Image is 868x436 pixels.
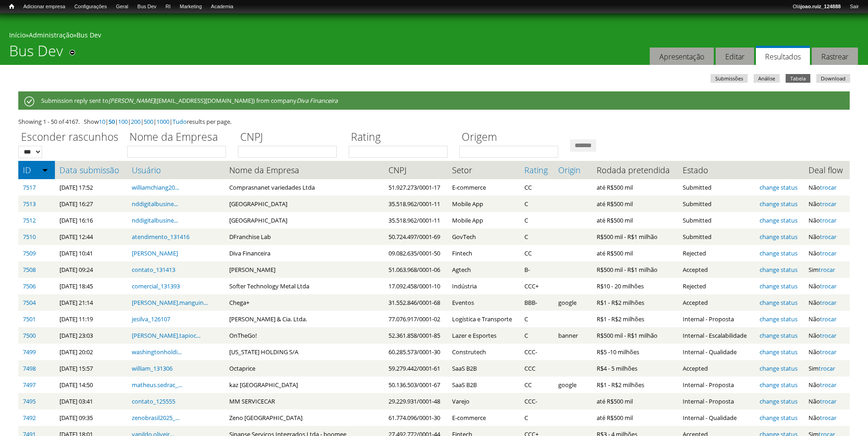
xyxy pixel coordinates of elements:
[42,167,48,173] img: ordem crescente
[23,266,36,274] a: 7508
[820,282,836,290] a: trocar
[132,298,208,307] a: [PERSON_NAME].manguin...
[132,315,170,323] a: jesilva_126107
[678,229,755,245] td: Submitted
[520,278,554,294] td: CCC+
[132,364,173,372] a: william_131306
[23,414,36,422] a: 7492
[447,229,520,245] td: GovTech
[592,377,678,393] td: R$1 - R$2 milhões
[23,331,36,340] a: 7500
[760,331,798,340] a: change status
[820,216,836,224] a: trocar
[592,196,678,212] td: até R$500 mil
[297,96,338,105] em: Diva Financeira
[23,298,36,307] a: 7504
[70,2,112,11] a: Configurações
[447,393,520,409] td: Varejo
[804,311,850,327] td: Não
[520,344,554,360] td: CCC-
[592,294,678,311] td: R$1 - R$2 milhões
[786,74,810,83] a: Tabela
[384,212,447,229] td: 35.518.962/0001-11
[132,331,200,340] a: [PERSON_NAME].tapioc...
[225,229,383,245] td: DFranchise Lab
[225,344,383,360] td: [US_STATE] HOLDING S/A
[447,311,520,327] td: Logística e Transporte
[760,348,798,356] a: change status
[23,200,36,208] a: 7513
[18,117,850,126] div: Showing 1 - 50 of 4167. Show | | | | | | results per page.
[384,245,447,261] td: 09.082.635/0001-50
[384,327,447,344] td: 52.361.858/0001-85
[108,117,115,126] a: 50
[55,409,127,426] td: [DATE] 09:35
[55,344,127,360] td: [DATE] 20:02
[592,393,678,409] td: até R$500 mil
[801,4,841,9] strong: joao.ruiz_124888
[678,245,755,261] td: Rejected
[520,377,554,393] td: CC
[447,161,520,179] th: Setor
[804,360,850,377] td: Sim
[23,315,36,323] a: 7501
[9,31,859,42] div: » »
[9,3,14,10] span: Início
[760,381,798,389] a: change status
[144,117,153,126] a: 500
[225,311,383,327] td: [PERSON_NAME] & Cia. Ltda.
[760,414,798,422] a: change status
[678,278,755,294] td: Rejected
[760,233,798,241] a: change status
[447,245,520,261] td: Fintech
[816,74,850,83] a: Download
[592,212,678,229] td: até R$500 mil
[520,409,554,426] td: C
[524,165,549,175] a: Rating
[678,261,755,278] td: Accepted
[760,315,798,323] a: change status
[59,165,123,175] a: Data submissão
[447,278,520,294] td: Indústria
[447,261,520,278] td: Agtech
[132,233,189,241] a: atendimento_131416
[225,409,383,426] td: Zeno [GEOGRAPHIC_DATA]
[156,117,169,126] a: 1000
[161,2,175,11] a: RI
[55,261,127,278] td: [DATE] 09:24
[18,129,121,146] label: Esconder rascunhos
[384,311,447,327] td: 77.076.917/0001-02
[384,377,447,393] td: 50.136.503/0001-67
[175,2,206,11] a: Marketing
[554,377,592,393] td: google
[592,245,678,261] td: até R$500 mil
[225,161,383,179] th: Nome da Empresa
[804,179,850,196] td: Não
[812,48,858,65] a: Rastrear
[678,360,755,377] td: Accepted
[520,360,554,377] td: CCC
[820,348,836,356] a: trocar
[349,129,453,146] label: Rating
[804,245,850,261] td: Não
[132,282,180,290] a: comercial_131393
[132,200,178,208] a: nddigitalbusine...
[18,91,850,110] div: Submission reply sent to ([EMAIL_ADDRESS][DOMAIN_NAME]) from company
[55,393,127,409] td: [DATE] 03:41
[384,161,447,179] th: CNPJ
[592,311,678,327] td: R$1 - R$2 milhões
[23,364,36,372] a: 7498
[760,200,798,208] a: change status
[132,183,179,191] a: williamchiang20...
[820,397,836,405] a: trocar
[678,409,755,426] td: Internal - Qualidade
[55,311,127,327] td: [DATE] 11:19
[820,249,836,257] a: trocar
[678,344,755,360] td: Internal - Qualidade
[55,229,127,245] td: [DATE] 12:44
[592,344,678,360] td: R$5 -10 milhões
[820,331,836,340] a: trocar
[820,315,836,323] a: trocar
[384,278,447,294] td: 17.092.458/0001-10
[55,278,127,294] td: [DATE] 18:45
